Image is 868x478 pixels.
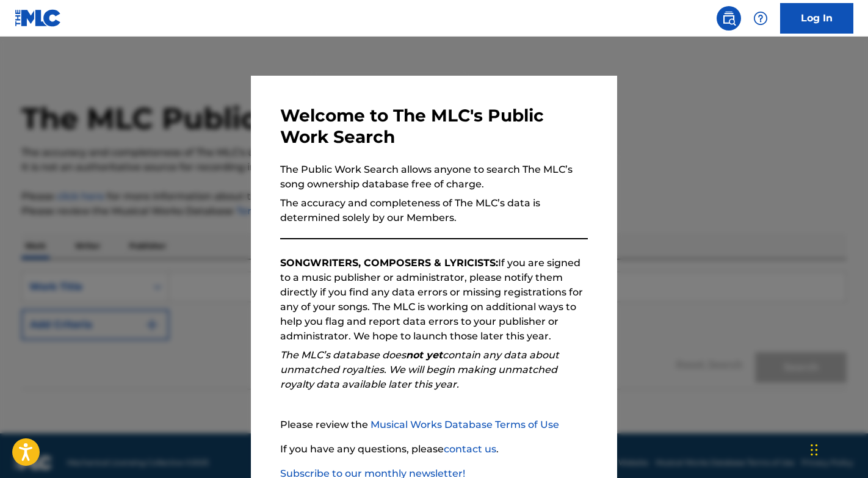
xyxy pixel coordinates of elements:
h3: Welcome to The MLC's Public Work Search [280,105,588,148]
strong: not yet [406,349,443,361]
strong: SONGWRITERS, COMPOSERS & LYRICISTS: [280,257,498,269]
img: search [722,11,736,26]
div: Drag [811,432,818,468]
a: Musical Works Database Terms of Use [371,419,559,430]
img: MLC Logo [15,9,62,27]
p: The accuracy and completeness of The MLC’s data is determined solely by our Members. [280,196,588,225]
div: Help [748,6,773,31]
p: If you are signed to a music publisher or administrator, please notify them directly if you find ... [280,256,588,344]
img: help [753,11,768,26]
p: The Public Work Search allows anyone to search The MLC’s song ownership database free of charge. [280,162,588,192]
p: If you have any questions, please . [280,442,588,457]
a: contact us [444,443,496,455]
em: The MLC’s database does contain any data about unmatched royalties. We will begin making unmatche... [280,349,559,390]
a: Public Search [717,6,741,31]
a: Log In [780,3,853,34]
p: Please review the [280,418,588,432]
iframe: Chat Widget [807,419,868,478]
